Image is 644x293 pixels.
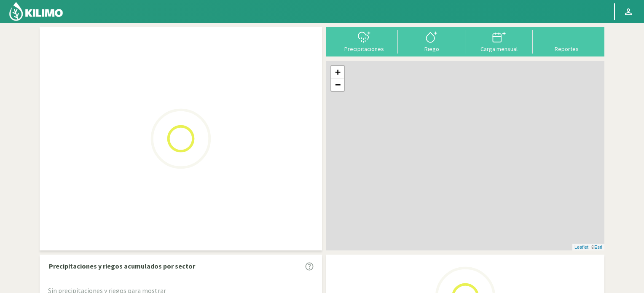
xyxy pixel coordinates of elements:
a: Zoom in [331,66,344,78]
a: Zoom out [331,78,344,91]
div: | © [572,244,604,251]
a: Esri [594,245,602,250]
a: Leaflet [574,245,588,250]
div: Riego [400,46,463,52]
img: Kilimo [8,1,64,22]
button: Carga mensual [465,30,533,52]
p: Precipitaciones y riegos acumulados por sector [49,261,195,271]
div: Reportes [535,46,598,52]
button: Reportes [533,30,600,52]
div: Precipitaciones [333,46,395,52]
button: Precipitaciones [330,30,398,52]
img: Loading... [139,97,223,181]
button: Riego [398,30,465,52]
div: Carga mensual [468,46,530,52]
